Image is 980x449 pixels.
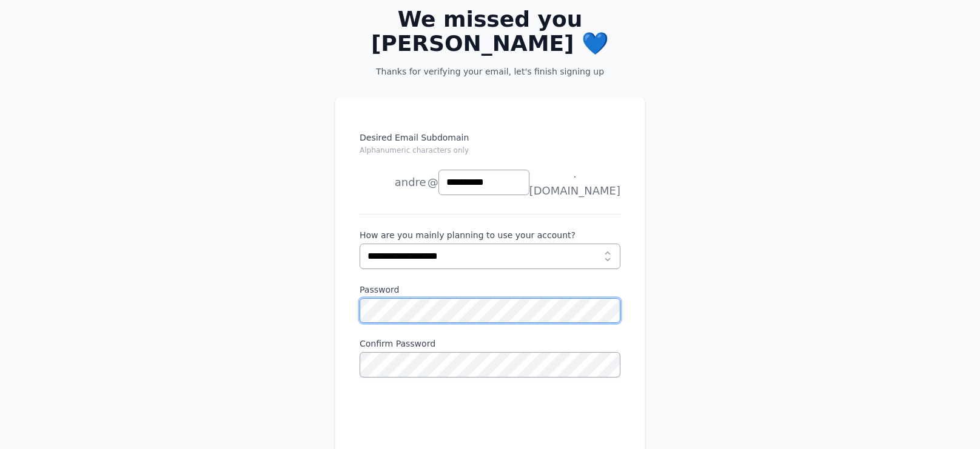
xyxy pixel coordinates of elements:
[428,174,438,191] span: @
[360,338,620,350] label: Confirm Password
[360,392,544,439] iframe: reCAPTCHA
[360,284,620,296] label: Password
[360,229,620,241] label: How are you mainly planning to use your account?
[360,146,469,155] small: Alphanumeric characters only
[354,65,626,78] p: Thanks for verifying your email, let's finish signing up
[360,131,620,163] label: Desired Email Subdomain
[529,165,620,199] span: .[DOMAIN_NAME]
[354,7,626,56] h2: We missed you [PERSON_NAME] 💙
[360,170,426,195] li: andre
